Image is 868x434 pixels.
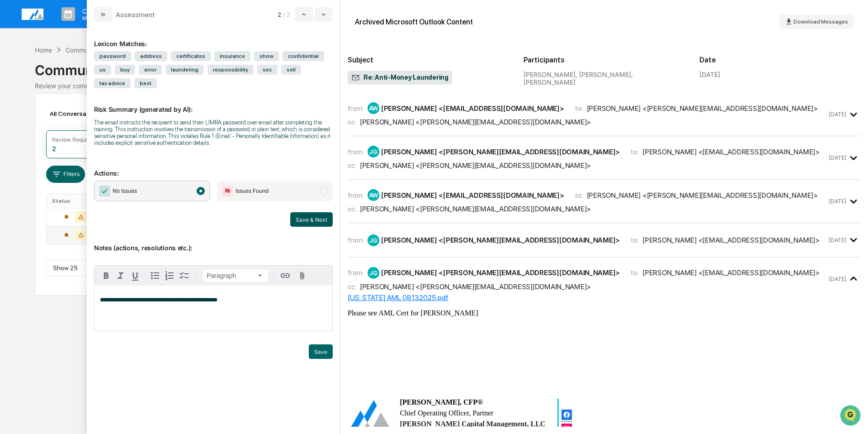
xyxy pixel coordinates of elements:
span: cc: [348,161,356,170]
div: Review Required [52,136,95,143]
button: Filters [46,166,85,183]
span: / 2 [283,11,293,18]
span: Pylon [90,153,109,160]
span: insurance [214,51,250,61]
span: tax advice [94,78,131,88]
span: 2 [278,11,281,18]
span: from: [348,148,364,156]
time: Tuesday, August 12, 2025 at 11:12:57 AM [829,154,846,161]
div: [PERSON_NAME] <[PERSON_NAME][EMAIL_ADDRESS][DOMAIN_NAME]> [360,118,591,126]
span: error [139,65,162,75]
div: Archived Microsoft Outlook Content [355,18,473,26]
span: laundering [165,65,204,75]
a: https://mysig.io/367DV5QY [561,413,572,422]
div: [PERSON_NAME] <[PERSON_NAME][EMAIL_ADDRESS][DOMAIN_NAME]> [587,104,818,113]
div: The email instructs the recipient to send their LIMRA password over email after completing the tr... [94,119,333,146]
button: Bold [99,268,113,283]
button: Italic [113,268,128,283]
th: Status [47,194,106,208]
p: Manage Tasks [75,15,121,21]
span: best [134,78,157,88]
p: How can we help? [9,19,165,33]
span: to: [631,148,639,156]
b: [PERSON_NAME], CFP® [400,398,483,406]
div: 🗄️ [66,115,73,122]
span: sell [281,65,301,75]
div: Communications Archive [66,46,139,54]
span: us [94,65,111,75]
div: AW [368,102,379,114]
p: Actions: [94,158,333,177]
p: Risk Summary (generated by AI): [94,95,333,113]
span: to: [575,104,583,113]
time: Tuesday, August 12, 2025 at 11:28:38 AM [829,237,846,243]
span: cc: [348,205,356,213]
div: [PERSON_NAME] <[PERSON_NAME][EMAIL_ADDRESS][DOMAIN_NAME]> [360,161,591,170]
div: Review your communication records across channels [35,82,833,90]
div: Assessment [116,10,155,19]
div: JG [368,234,379,246]
span: confidential [283,51,324,61]
button: Start new chat [154,72,165,83]
div: AW [368,189,379,201]
span: from: [348,236,364,244]
button: Save & Next [290,212,333,227]
time: Tuesday, August 12, 2025 at 11:10:20 AM [829,111,846,118]
button: Attach files [294,270,310,282]
div: Lexicon Matches: [94,29,333,48]
p: Calendar [75,7,121,15]
h2: Participants [524,56,685,64]
span: Issues Found [236,186,269,196]
button: Save [309,344,333,359]
img: Flag [222,186,233,196]
span: Download Messages [793,19,848,25]
span: No Issues [113,186,137,196]
time: Tuesday, August 12, 2025 at 11:26:31 AM [829,198,846,205]
img: "created with MySignature.io" [348,399,393,431]
span: show [254,51,279,61]
span: Data Lookup [18,131,57,140]
a: 🖐️Preclearance [5,110,62,127]
div: Home [35,46,52,54]
span: password [94,51,131,61]
span: address [135,51,167,61]
button: Underline [128,268,142,283]
span: Attestations [75,114,112,123]
div: [PERSON_NAME] <[PERSON_NAME][EMAIL_ADDRESS][DOMAIN_NAME]> [381,236,620,244]
span: sec [257,65,278,75]
div: 2 [52,145,56,153]
a: 🔎Data Lookup [5,128,61,144]
a: 🗄️Attestations [62,110,116,127]
a: https://www.sanchezgaunt.com/ [348,424,393,433]
img: Checkmark [99,186,110,196]
div: [PERSON_NAME] <[EMAIL_ADDRESS][DOMAIN_NAME]> [642,148,820,156]
img: created with MySignature.io [561,410,572,420]
span: from: [348,268,364,277]
div: JG [368,267,379,279]
div: Please see AML Cert for [PERSON_NAME] [348,309,861,317]
span: Chief Operating Officer, Partner [400,409,494,417]
div: [PERSON_NAME] <[EMAIL_ADDRESS][DOMAIN_NAME]> [381,104,564,113]
span: to: [631,268,639,277]
div: We're available if you need us! [31,78,114,86]
span: to: [631,236,639,244]
img: logo [22,9,43,20]
button: Block type [203,269,268,282]
div: [PERSON_NAME] <[PERSON_NAME][EMAIL_ADDRESS][DOMAIN_NAME]> [360,282,591,291]
div: JG [368,146,379,157]
time: Wednesday, August 13, 2025 at 4:23:35 PM [829,276,846,282]
div: [PERSON_NAME] <[PERSON_NAME][EMAIL_ADDRESS][DOMAIN_NAME]> [381,268,620,277]
span: buy [115,65,135,75]
span: from: [348,104,364,113]
div: [PERSON_NAME] <[EMAIL_ADDRESS][DOMAIN_NAME]> [642,236,820,244]
iframe: Open customer support [839,404,863,429]
p: Notes (actions, resolutions etc.): [94,233,333,252]
img: 1746055101610-c473b297-6a78-478c-a979-82029cc54cd1 [9,69,25,86]
span: to: [575,191,583,200]
img: created with MySignature.io [561,424,572,434]
span: responsibility [208,65,254,75]
div: [PERSON_NAME] <[EMAIL_ADDRESS][DOMAIN_NAME]> [642,268,820,277]
span: Re: Anti-Money Laundering [351,73,448,82]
